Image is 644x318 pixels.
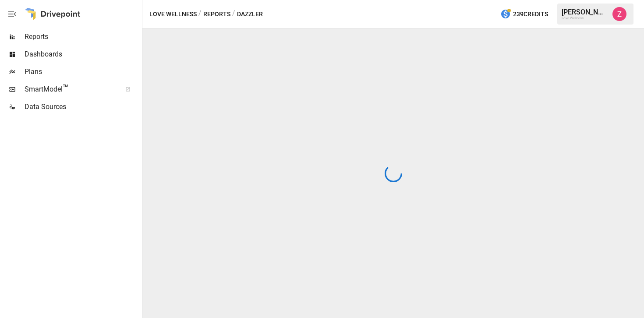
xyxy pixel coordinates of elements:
[203,9,230,20] button: Reports
[497,6,552,22] button: 239Credits
[232,9,235,20] div: /
[25,84,116,95] span: SmartModel
[562,16,607,20] div: Love Wellness
[25,32,140,42] span: Reports
[612,7,626,21] img: Zoe Keller
[25,49,140,60] span: Dashboards
[25,67,140,77] span: Plans
[562,8,607,16] div: [PERSON_NAME]
[198,9,202,20] div: /
[513,9,548,20] span: 239 Credits
[149,9,197,20] button: Love Wellness
[63,83,69,94] span: ™
[607,2,632,26] button: Zoe Keller
[25,102,140,112] span: Data Sources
